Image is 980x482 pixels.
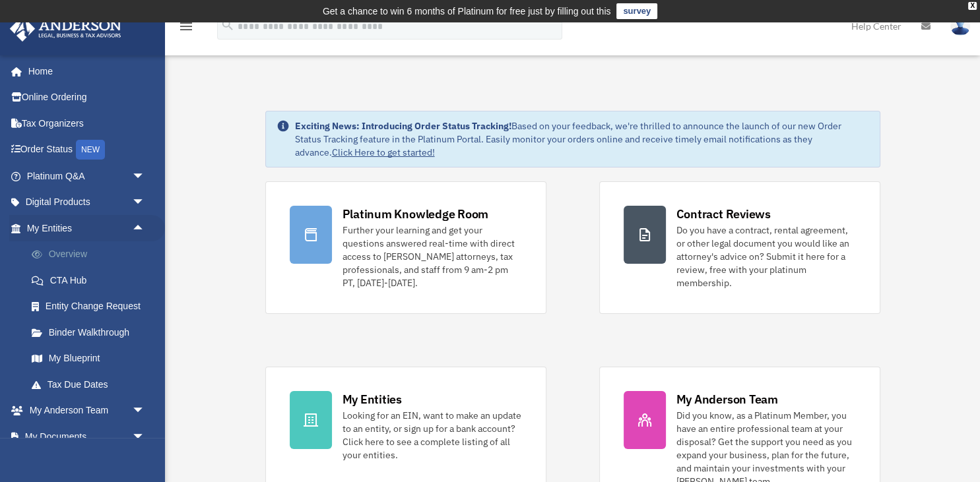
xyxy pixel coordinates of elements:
[676,206,771,222] div: Contract Reviews
[76,140,105,160] div: NEW
[9,163,165,189] a: Platinum Q&Aarrow_drop_down
[323,3,611,19] div: Get a chance to win 6 months of Platinum for free just by filling out this
[295,120,511,132] strong: Exciting News: Introducing Order Status Tracking!
[616,3,657,19] a: survey
[132,163,158,190] span: arrow_drop_down
[18,241,165,268] a: Overview
[9,189,165,216] a: Digital Productsarrow_drop_down
[6,16,125,42] img: Anderson Advisors Platinum Portal
[9,398,165,424] a: My Anderson Teamarrow_drop_down
[18,319,165,346] a: Binder Walkthrough
[968,2,977,10] div: close
[18,267,165,293] a: CTA Hub
[132,398,158,425] span: arrow_drop_down
[295,119,869,159] div: Based on your feedback, we're thrilled to announce the launch of our new Order Status Tracking fe...
[9,110,165,136] a: Tax Organizers
[676,224,856,289] div: Do you have a contract, rental agreement, or other legal document you would like an attorney's ad...
[343,409,522,462] div: Looking for an EIN, want to make an update to an entity, or sign up for a bank account? Click her...
[265,181,546,314] a: Platinum Knowledge Room Further your learning and get your questions answered real-time with dire...
[343,224,522,289] div: Further your learning and get your questions answered real-time with direct access to [PERSON_NAM...
[343,391,402,407] div: My Entities
[343,206,489,222] div: Platinum Knowledge Room
[18,293,165,320] a: Entity Change Request
[18,371,165,398] a: Tax Due Dates
[676,391,778,407] div: My Anderson Team
[332,146,435,158] a: Click Here to get started!
[9,136,165,164] a: Order StatusNEW
[132,189,158,216] span: arrow_drop_down
[132,423,158,450] span: arrow_drop_down
[9,423,165,450] a: My Documentsarrow_drop_down
[178,23,194,34] a: menu
[9,58,158,84] a: Home
[950,16,970,36] img: User Pic
[178,18,194,34] i: menu
[132,215,158,242] span: arrow_drop_up
[599,181,880,314] a: Contract Reviews Do you have a contract, rental agreement, or other legal document you would like...
[18,346,165,372] a: My Blueprint
[9,215,165,241] a: My Entitiesarrow_drop_up
[220,18,235,32] i: search
[9,84,165,111] a: Online Ordering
